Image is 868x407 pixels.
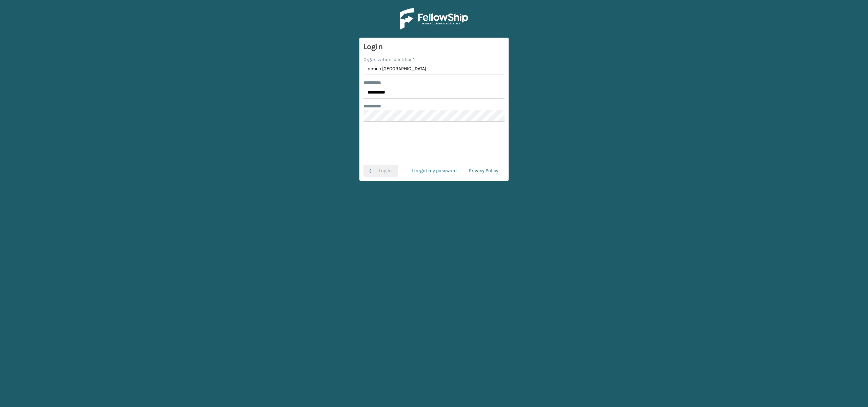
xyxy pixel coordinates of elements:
button: Log In [363,165,398,177]
label: Organization Identifier [363,56,415,63]
iframe: reCAPTCHA [382,130,486,157]
img: Logo [400,8,468,29]
h3: Login [363,42,505,52]
a: I forgot my password [406,165,463,177]
a: Privacy Policy [463,165,505,177]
